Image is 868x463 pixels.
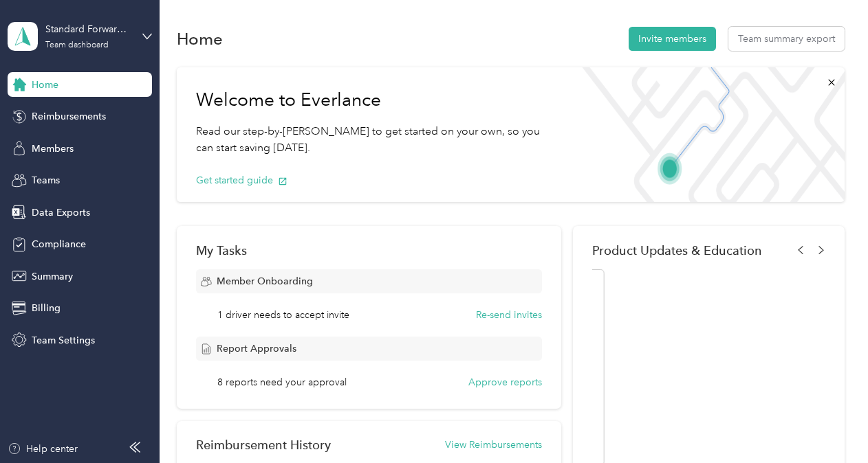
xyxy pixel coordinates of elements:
[572,67,845,202] img: Welcome to everlance
[32,173,60,188] span: Teams
[32,269,73,284] span: Summary
[217,274,313,289] span: Member Onboarding
[196,173,287,188] button: Get started guide
[728,27,845,51] button: Team summary export
[196,438,331,452] h2: Reimbursement History
[32,109,106,124] span: Reimbursements
[8,442,78,456] button: Help center
[476,308,542,322] button: Re-send invites
[592,243,762,258] span: Product Updates & Education
[177,32,223,46] h1: Home
[791,386,868,463] iframe: Everlance-gr Chat Button Frame
[32,205,90,220] span: Data Exports
[32,333,95,348] span: Team Settings
[217,341,296,356] span: Report Approvals
[196,243,542,258] div: My Tasks
[217,375,347,389] span: 8 reports need your approval
[217,308,349,322] span: 1 driver needs to accept invite
[32,142,74,156] span: Members
[196,89,552,111] h1: Welcome to Everlance
[32,301,61,315] span: Billing
[45,41,109,49] div: Team dashboard
[445,438,542,452] button: View Reimbursements
[32,237,86,251] span: Compliance
[468,375,542,389] button: Approve reports
[32,78,58,92] span: Home
[45,22,131,36] div: Standard Forwarding Freight, LLC
[629,27,716,51] button: Invite members
[196,123,552,157] p: Read our step-by-[PERSON_NAME] to get started on your own, so you can start saving [DATE].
